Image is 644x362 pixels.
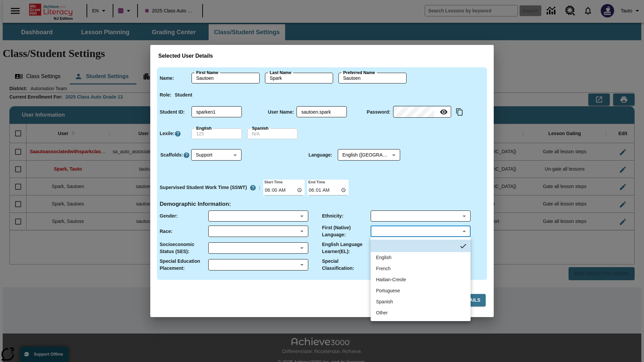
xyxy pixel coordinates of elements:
[371,285,471,296] li: Portuguese
[371,263,471,274] li: French
[371,274,471,285] li: Haitian-Creole
[376,287,400,294] div: Portuguese
[371,296,471,307] li: Spanish
[376,254,391,261] div: English
[376,265,391,272] div: French
[371,307,471,318] li: Other
[376,309,388,316] div: Other
[376,276,406,283] div: Haitian-Creole
[371,240,471,252] li: No Item Selected
[371,252,471,263] li: English
[376,298,393,305] div: Spanish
